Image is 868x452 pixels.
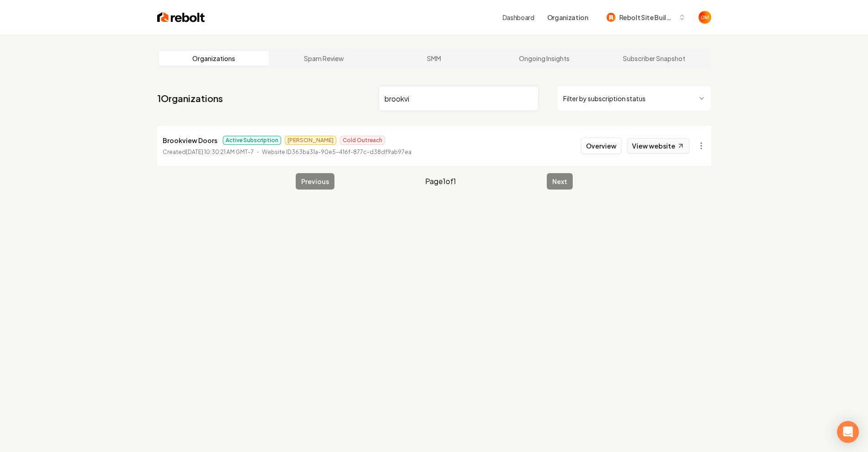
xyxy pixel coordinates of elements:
button: Organization [542,9,594,26]
a: Spam Review [269,51,379,66]
span: [PERSON_NAME] [285,136,336,145]
input: Search by name or ID [379,86,539,111]
p: Website ID 363ba31a-90e5-416f-877c-d38df9ab97ea [262,148,411,157]
a: 1Organizations [157,92,223,105]
div: Open Intercom Messenger [837,421,859,443]
a: Organizations [159,51,269,66]
p: Created [163,148,254,157]
button: Open user button [699,11,711,24]
span: Active Subscription [223,136,281,145]
img: Omar Molai [699,11,711,24]
span: Page 1 of 1 [425,176,456,187]
span: Rebolt Site Builder [619,13,675,22]
a: Subscriber Snapshot [599,51,709,66]
a: Dashboard [503,13,534,22]
time: [DATE] 10:30:21 AM GMT-7 [186,149,254,155]
p: Brookview Doors [163,135,217,146]
button: Overview [581,138,621,154]
a: Ongoing Insights [489,51,599,66]
a: View website [627,138,689,154]
span: Cold Outreach [340,136,385,145]
img: Rebolt Logo [157,11,205,24]
img: Rebolt Site Builder [606,13,616,22]
a: SMM [379,51,489,66]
